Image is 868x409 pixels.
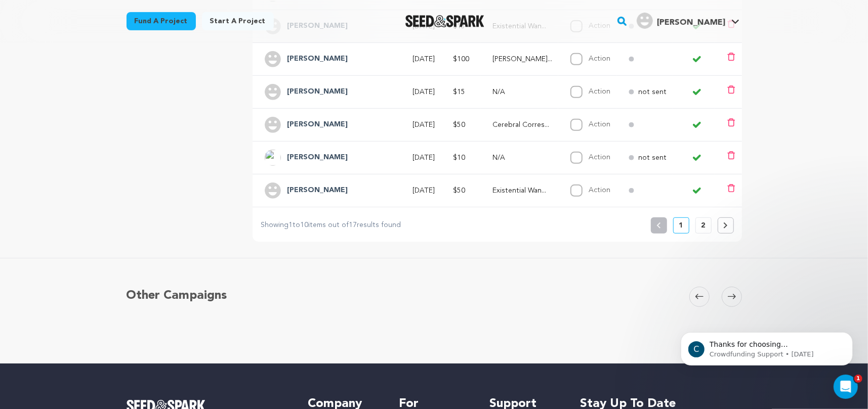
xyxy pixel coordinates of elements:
[300,221,308,229] span: 10
[412,54,435,64] p: [DATE]
[287,86,348,98] h4: Elana Rouse
[453,121,465,128] span: $50
[701,220,706,231] p: 2
[349,221,357,229] span: 17
[589,154,610,161] label: Action
[589,187,610,194] label: Action
[666,311,868,382] iframe: Intercom notifications message
[453,187,465,194] span: $50
[412,186,435,196] p: [DATE]
[265,51,281,67] img: user.png
[637,13,653,29] img: user.png
[834,375,858,399] iframe: Intercom live chat
[492,120,552,130] p: Cerebral Correspondant
[589,121,610,128] label: Action
[589,55,610,62] label: Action
[637,13,725,29] div: Owen G.'s Profile
[453,154,465,161] span: $10
[202,12,274,30] a: Start a project
[288,221,293,229] span: 1
[854,375,862,383] span: 1
[453,88,465,96] span: $15
[635,11,741,32] span: Owen G.'s Profile
[412,87,435,97] p: [DATE]
[265,84,281,100] img: user.png
[635,11,741,29] a: Owen G.'s Profile
[638,87,667,97] p: not sent
[657,19,725,27] span: [PERSON_NAME]
[287,119,348,131] h4: Tyler Wood
[638,153,667,163] p: not sent
[492,186,552,196] p: Existential Wanderer
[405,15,485,27] img: Seed&Spark Logo Dark Mode
[673,217,689,234] button: 1
[453,56,469,63] span: $100
[492,87,552,97] p: N/A
[679,220,683,231] p: 1
[695,217,712,234] button: 2
[127,12,196,30] a: Fund a project
[589,88,610,95] label: Action
[492,153,552,163] p: N/A
[412,153,435,163] p: [DATE]
[261,219,401,232] p: Showing to items out of results found
[287,152,348,164] h4: Naymik Stella
[492,54,552,64] p: Ernest Enthusiast
[287,53,348,65] h4: Erin Owen
[265,117,281,133] img: user.png
[287,185,348,197] h4: Rob Owen
[265,183,281,199] img: user.png
[127,287,227,305] h5: Other Campaigns
[412,120,435,130] p: [DATE]
[265,150,281,166] img: ACg8ocJASfjTRF3nlMBAvjVS8pNvpBf1XOvDq1ahFMak8QKthxtyrFk=s96-c
[405,15,485,27] a: Seed&Spark Homepage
